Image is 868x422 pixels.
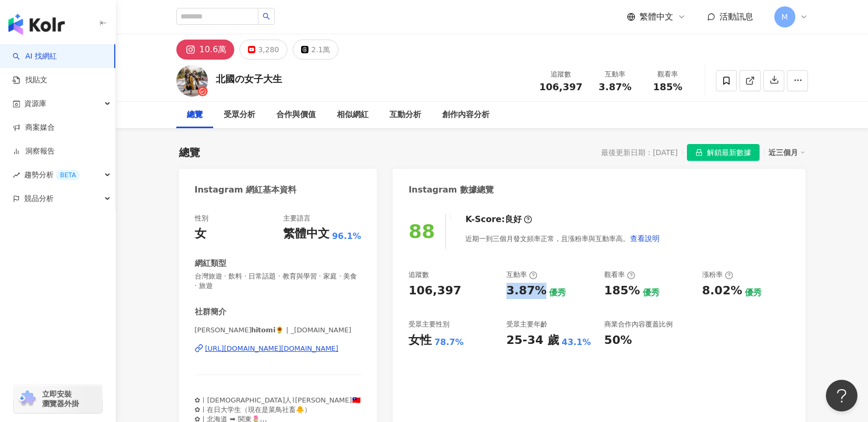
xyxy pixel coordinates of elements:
[549,287,566,299] div: 優秀
[408,332,432,349] div: 女性
[769,146,805,159] div: 近三個月
[390,109,421,121] div: 互動分析
[337,109,368,121] div: 相似網紅
[604,270,635,280] div: 觀看率
[720,12,753,22] span: 活動訊息
[240,40,287,60] button: 3,280
[408,270,429,280] div: 追蹤數
[826,380,857,411] iframe: Help Scout Beacon - Open
[643,287,660,299] div: 優秀
[506,270,537,280] div: 互動率
[702,283,742,299] div: 8.02%
[598,82,631,92] span: 3.87%
[408,283,461,299] div: 106,397
[24,187,54,210] span: 競品分析
[24,92,46,116] span: 資源庫
[465,228,660,249] div: 近期一到三個月發文頻率正常，且漲粉率與互動率高。
[604,332,632,349] div: 50%
[604,320,673,329] div: 商業合作內容覆蓋比例
[745,287,762,299] div: 優秀
[648,69,688,80] div: 觀看率
[434,337,464,348] div: 78.7%
[187,109,203,121] div: 總覽
[179,145,200,160] div: 總覽
[224,109,255,121] div: 受眾分析
[283,214,311,223] div: 主要語言
[258,42,279,57] div: 3,280
[332,231,362,242] span: 96.1%
[408,220,435,242] div: 88
[408,320,450,329] div: 受眾主要性別
[13,75,47,85] a: 找貼文
[216,72,282,85] div: 北國の女子大生
[13,51,57,62] a: searchAI 找網紅
[263,13,270,20] span: search
[195,214,208,223] div: 性別
[42,389,79,408] span: 立即安裝 瀏覽器外掛
[640,11,673,23] span: 繁體中文
[24,163,80,187] span: 趨勢分析
[595,69,635,80] div: 互動率
[505,214,522,225] div: 良好
[506,320,547,329] div: 受眾主要年齡
[13,122,55,133] a: 商案媒合
[540,81,583,92] span: 106,397
[276,109,316,121] div: 合作與價值
[442,109,490,121] div: 創作內容分析
[604,283,640,299] div: 185%
[56,170,80,180] div: BETA
[205,344,338,353] div: [URL][DOMAIN_NAME][DOMAIN_NAME]
[199,42,227,57] div: 10.6萬
[687,144,760,161] button: 解鎖最新數據
[630,228,660,249] button: 查看說明
[506,332,559,349] div: 25-34 歲
[465,214,532,225] div: K-Score :
[601,148,677,157] div: 最後更新日期：[DATE]
[195,306,226,318] div: 社群簡介
[8,14,65,35] img: logo
[653,82,683,92] span: 185%
[195,184,297,196] div: Instagram 網紅基本資料
[176,65,208,97] img: KOL Avatar
[195,325,362,335] span: [PERSON_NAME]𝗵𝗶𝘁𝗼𝗺𝗶🌻 | _[DOMAIN_NAME]
[707,145,751,161] span: 解鎖最新數據
[195,272,362,291] span: 台灣旅遊 · 飲料 · 日常話題 · 教育與學習 · 家庭 · 美食 · 旅遊
[540,69,583,80] div: 追蹤數
[695,149,703,156] span: lock
[562,337,591,348] div: 43.1%
[283,226,330,242] div: 繁體中文
[781,11,787,23] span: M
[17,390,37,407] img: chrome extension
[14,385,102,413] a: chrome extension立即安裝 瀏覽器外掛
[13,171,20,179] span: rise
[702,270,733,280] div: 漲粉率
[630,234,660,243] span: 查看說明
[311,42,330,57] div: 2.1萬
[13,146,55,157] a: 洞察報告
[195,258,226,269] div: 網紅類型
[195,226,206,242] div: 女
[506,283,546,299] div: 3.87%
[176,40,235,60] button: 10.6萬
[293,40,338,60] button: 2.1萬
[408,184,494,196] div: Instagram 數據總覽
[195,344,362,353] a: [URL][DOMAIN_NAME][DOMAIN_NAME]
